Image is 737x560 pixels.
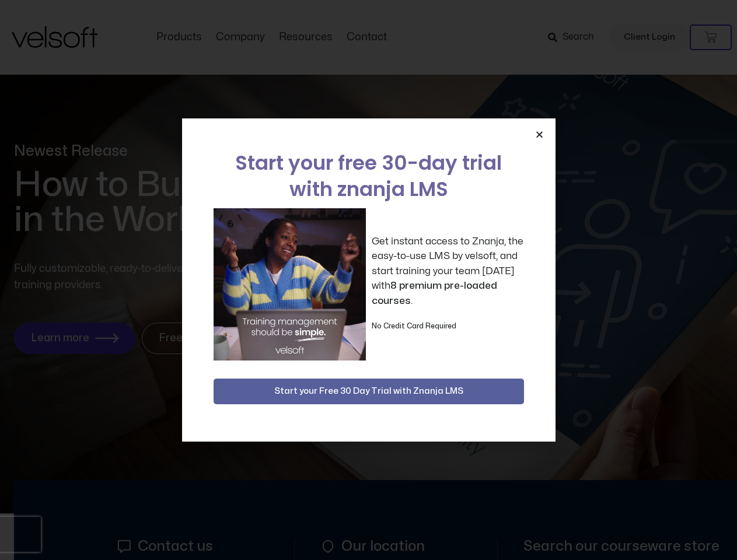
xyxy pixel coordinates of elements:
strong: No Credit Card Required [372,323,456,330]
h2: Start your free 30-day trial with znanja LMS [214,150,524,202]
strong: 8 premium pre-loaded courses [372,281,497,306]
a: Close [535,130,544,139]
p: Get instant access to Znanja, the easy-to-use LMS by velsoft, and start training your team [DATE]... [372,234,524,309]
span: Start your Free 30 Day Trial with Znanja LMS [274,384,463,398]
img: a woman sitting at her laptop dancing [214,208,366,360]
button: Start your Free 30 Day Trial with Znanja LMS [214,379,524,404]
